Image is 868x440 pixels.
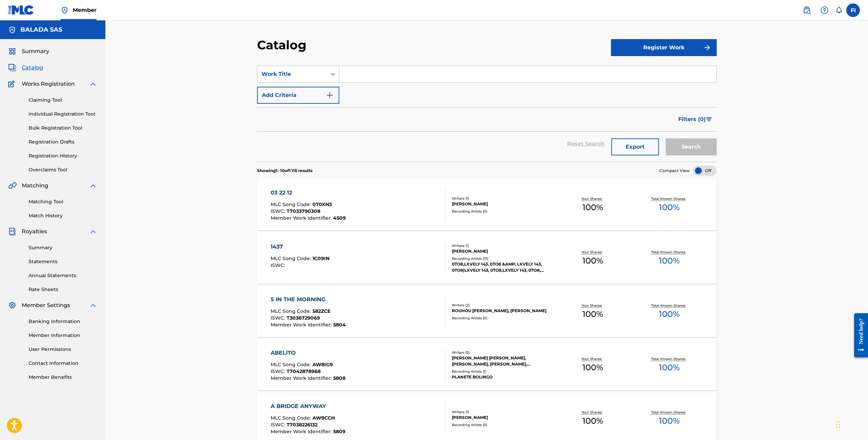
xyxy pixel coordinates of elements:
span: 100 % [659,415,680,427]
div: 1437 [271,243,329,251]
a: Overclaims Tool [29,166,97,173]
div: ROUHOU [PERSON_NAME], [PERSON_NAME] [452,308,555,314]
p: Total Known Shares: [651,250,687,255]
p: Total Known Shares: [651,410,687,415]
div: Writers ( 2 ) [452,303,555,308]
span: Member [73,6,97,14]
img: expand [89,227,97,236]
img: Summary [8,47,16,55]
a: ABELITOMLC Song Code:AW8IG9ISWC:T7042878968Member Work Identifier:5808Writers (5)[PERSON_NAME] [P... [257,339,717,390]
span: Royalties [22,227,47,236]
button: Register Work [611,39,717,56]
div: Writers ( 1 ) [452,243,555,248]
p: Your Shares: [581,250,604,255]
span: 582ZCE [312,308,330,314]
span: Summary [22,47,49,55]
p: Your Shares: [581,410,604,415]
span: 100 % [582,201,603,214]
div: Drag [836,414,840,435]
span: T3036729069 [287,315,320,321]
button: Filters (0) [674,111,717,128]
span: Works Registration [22,80,75,88]
span: 100 % [582,255,603,267]
a: 03 22 12MLC Song Code:070XN3ISWC:T7033790308Member Work Identifier:4509Writers (1)[PERSON_NAME]Re... [257,179,717,230]
img: expand [89,182,97,190]
span: Member Work Identifier : [271,375,333,381]
a: Individual Registration Tool [29,111,97,118]
a: Matching Tool [29,198,97,205]
div: PLANETE BOLINGO [452,374,555,380]
a: CatalogCatalog [8,64,43,72]
div: 03 22 12 [271,189,346,197]
img: Matching [8,182,17,190]
a: Registration History [29,152,97,159]
a: Member Information [29,332,97,339]
a: User Permissions [29,346,97,353]
span: AW9CCH [312,415,335,421]
span: ISWC : [271,315,287,321]
span: ISWC : [271,422,287,428]
span: MLC Song Code : [271,308,312,314]
div: Notifications [835,7,842,14]
div: Writers ( 5 ) [452,350,555,355]
h5: BALADA SAS [20,26,62,34]
div: Recording Artists ( 13 ) [452,256,555,261]
span: 5809 [333,428,345,435]
a: Claiming Tool [29,97,97,104]
div: [PERSON_NAME] [452,248,555,254]
span: Member Work Identifier : [271,215,333,221]
div: Recording Artists ( 1 ) [452,369,555,374]
a: SummarySummary [8,47,49,55]
span: 1C09IN [312,255,329,261]
span: 100 % [659,361,680,374]
form: Search Form [257,66,717,162]
img: Top Rightsholder [61,6,69,14]
p: Your Shares: [581,303,604,308]
span: Filters ( 0 ) [678,115,706,123]
img: help [820,6,829,14]
div: ABELITO [271,349,345,357]
img: MLC Logo [8,5,34,15]
div: Recording Artists ( 0 ) [452,316,555,321]
span: 100 % [659,201,680,214]
a: 1437MLC Song Code:1C09INISWC:Writers (1)[PERSON_NAME]Recording Artists (13)0TO8,LXVELY 143, 0TO8 ... [257,233,717,284]
span: MLC Song Code : [271,415,312,421]
a: Banking Information [29,318,97,325]
span: T7038226132 [287,422,318,428]
p: Total Known Shares: [651,303,687,308]
span: MLC Song Code : [271,201,312,207]
img: expand [89,80,97,88]
span: 100 % [582,361,603,374]
p: Your Shares: [581,196,604,201]
div: Help [818,3,831,17]
p: Total Known Shares: [651,356,687,361]
a: Match History [29,212,97,219]
span: 5808 [333,375,345,381]
a: Annual Statements [29,272,97,279]
div: [PERSON_NAME] [452,201,555,207]
p: Your Shares: [581,356,604,361]
a: Rate Sheets [29,286,97,293]
div: User Menu [846,3,860,17]
div: 0TO8,LXVELY 143, 0TO8 &AMP; LXVELY 143, 0TO8|LXVELY 143, 0TO8,LXVELY 143, 0TO8, LXVELY 143 [452,261,555,273]
iframe: Chat Widget [834,407,868,440]
div: 5 IN THE MORNING [271,295,346,304]
span: 4509 [333,215,346,221]
span: ISWC : [271,368,287,374]
img: search [803,6,811,14]
span: Member Work Identifier : [271,428,333,435]
span: T7042878968 [287,368,321,374]
a: Registration Drafts [29,138,97,146]
a: Summary [29,244,97,251]
a: Statements [29,258,97,265]
p: Total Known Shares: [651,196,687,201]
img: Royalties [8,227,16,236]
button: Export [611,138,659,155]
a: Public Search [800,3,814,17]
span: Member Settings [22,301,70,309]
img: expand [89,301,97,309]
h2: Catalog [257,37,310,53]
p: Showing 1 - 10 of 1 115 results [257,168,312,174]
